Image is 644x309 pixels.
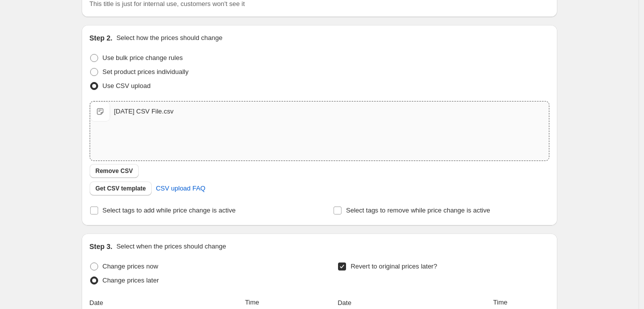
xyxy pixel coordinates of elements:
span: Use CSV upload [103,82,151,89]
a: CSV upload FAQ [150,180,211,196]
span: Time [245,298,259,306]
div: [DATE] CSV File.csv [114,106,174,116]
span: Change prices later [103,276,159,284]
span: Select tags to add while price change is active [103,206,236,214]
span: Time [493,298,507,306]
span: CSV upload FAQ [156,183,205,193]
span: Date [338,299,351,306]
p: Select when the prices should change [116,241,226,251]
span: Use bulk price change rules [103,54,183,61]
span: Get CSV template [96,184,146,192]
p: Select how the prices should change [116,33,222,43]
h2: Step 3. [90,241,113,251]
span: Select tags to remove while price change is active [346,206,490,214]
span: Change prices now [103,262,158,270]
button: Remove CSV [90,164,139,178]
button: Get CSV template [90,181,152,195]
span: Revert to original prices later? [351,262,437,270]
span: Remove CSV [96,167,133,175]
span: Date [90,299,103,306]
span: Set product prices individually [103,68,189,75]
h2: Step 2. [90,33,113,43]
